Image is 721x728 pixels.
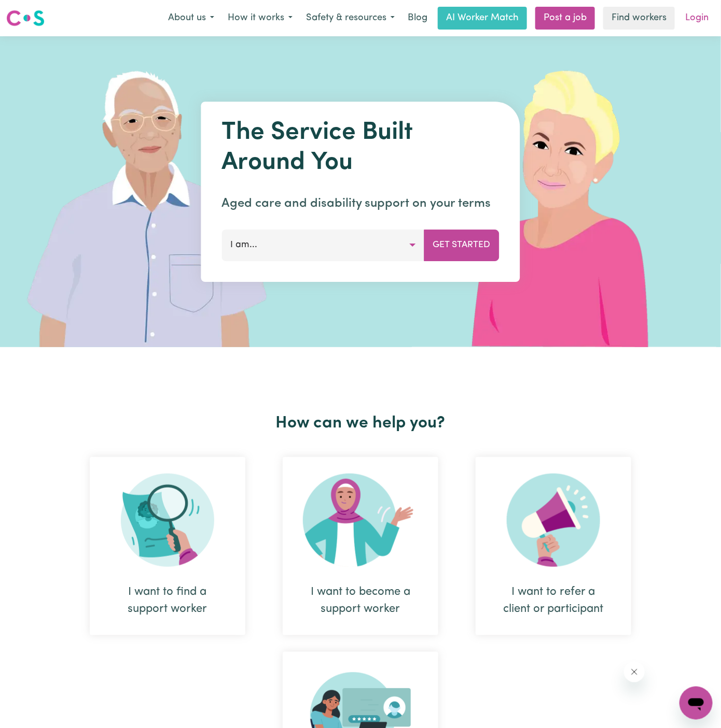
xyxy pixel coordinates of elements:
[221,7,299,29] button: How it works
[161,7,221,29] button: About us
[6,7,63,16] span: Need any help?
[121,474,214,567] img: Search
[603,7,675,30] a: Find workers
[90,457,245,635] div: I want to find a support worker
[438,7,527,30] a: AI Worker Match
[424,230,500,261] button: Get Started
[222,118,500,178] h1: The Service Built Around You
[624,662,645,682] iframe: Close message
[535,7,595,30] a: Post a job
[680,687,713,720] iframe: Button to launch messaging window
[476,457,631,635] div: I want to refer a client or participant
[283,457,438,635] div: I want to become a support worker
[222,194,500,213] p: Aged care and disability support on your terms
[501,583,606,618] div: I want to refer a client or participant
[6,9,45,27] img: Careseekers logo
[507,474,600,567] img: Refer
[6,6,45,30] a: Careseekers logo
[308,583,413,618] div: I want to become a support worker
[115,583,220,618] div: I want to find a support worker
[303,474,418,567] img: Become Worker
[679,7,715,30] a: Login
[71,413,650,433] h2: How can we help you?
[299,7,401,29] button: Safety & resources
[401,7,434,30] a: Blog
[222,230,425,261] button: I am...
